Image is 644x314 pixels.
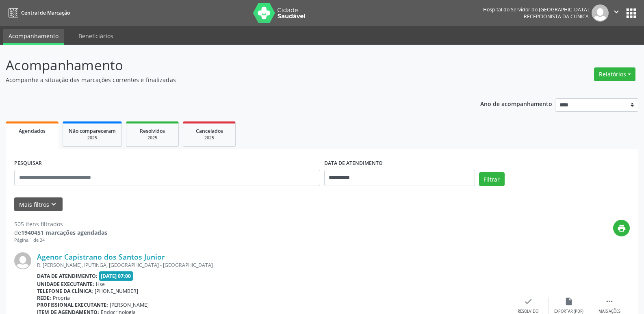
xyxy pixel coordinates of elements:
span: [DATE] 07:00 [99,271,133,281]
b: Unidade executante: [37,281,94,288]
div: 505 itens filtrados [14,220,107,228]
button: Relatórios [594,67,635,81]
button: apps [624,6,638,20]
div: 2025 [189,135,230,141]
div: 2025 [132,135,173,141]
strong: 1940451 marcações agendadas [21,229,107,236]
img: img [14,252,31,269]
span: Resolvidos [140,128,165,134]
button: Mais filtroskeyboard_arrow_down [14,197,63,212]
a: Agenor Capistrano dos Santos Junior [37,252,165,261]
i:  [612,7,621,16]
b: Profissional executante: [37,301,108,308]
p: Ano de acompanhamento [480,98,552,108]
span: Não compareceram [69,128,116,134]
i: print [617,224,626,233]
div: R. [PERSON_NAME], IPUTINGA, [GEOGRAPHIC_DATA] - [GEOGRAPHIC_DATA] [37,262,508,269]
button: print [613,220,630,236]
button:  [609,4,624,22]
span: Hse [96,281,105,288]
span: Agendados [19,128,46,134]
span: Recepcionista da clínica [524,13,589,20]
b: Rede: [37,295,51,301]
b: Data de atendimento: [37,273,98,279]
i: keyboard_arrow_down [49,200,58,209]
label: DATA DE ATENDIMENTO [324,157,383,170]
a: Beneficiários [73,29,119,43]
div: Página 1 de 34 [14,237,107,244]
span: Cancelados [196,128,223,134]
div: Hospital do Servidor do [GEOGRAPHIC_DATA] [483,6,589,13]
i:  [605,297,614,306]
img: img [592,4,609,22]
span: [PERSON_NAME] [110,301,149,308]
p: Acompanhamento [6,55,449,76]
b: Telefone da clínica: [37,288,93,295]
a: Acompanhamento [3,29,64,45]
span: Central de Marcação [21,9,70,16]
div: de [14,228,107,237]
label: PESQUISAR [14,157,42,170]
a: Central de Marcação [6,6,70,19]
span: [PHONE_NUMBER] [95,288,138,295]
div: 2025 [69,135,116,141]
i: check [524,297,533,306]
p: Acompanhe a situação das marcações correntes e finalizadas [6,76,449,84]
button: Filtrar [479,172,505,186]
i: insert_drive_file [564,297,573,306]
span: Própria [53,295,70,301]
